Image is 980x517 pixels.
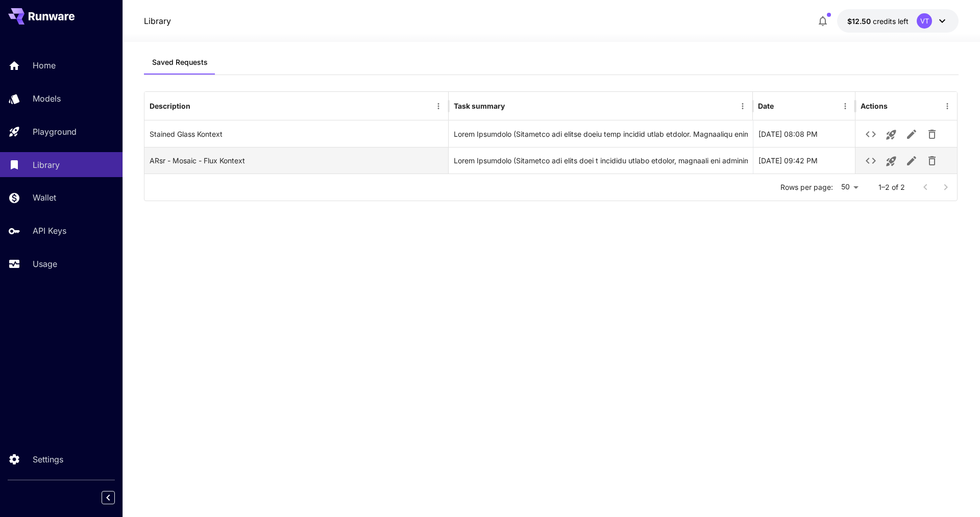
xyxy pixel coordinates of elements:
[109,488,122,507] div: Collapse sidebar
[736,99,750,113] button: Menu
[33,92,61,105] p: Models
[753,120,855,147] div: 20-09-2025 08:08 PM
[102,491,115,504] button: Collapse sidebar
[144,120,449,147] div: Stained Glass Kontext
[861,151,881,171] button: See details
[454,147,748,174] div: Lorem Ipsumdolo (Sitametco adi elits doei t incididu utlabo etdolor, magnaali eni adminimv’ quisn...
[873,17,909,26] span: credits left
[917,13,932,29] div: VT
[878,182,905,192] p: 1–2 of 2
[940,99,954,113] button: Menu
[758,102,774,110] div: Date
[33,59,56,71] p: Home
[881,151,901,171] button: Launch in playground
[33,191,56,204] p: Wallet
[144,147,449,174] div: ARsr - Mosaic - Flux Kontext
[847,17,873,26] span: $12.50
[152,58,208,67] span: Saved Requests
[837,180,862,194] div: 50
[33,126,77,138] p: Playground
[838,99,852,113] button: Menu
[775,99,789,113] button: Sort
[144,15,171,27] a: Library
[847,16,909,27] div: $12.4992
[33,225,66,237] p: API Keys
[33,453,63,465] p: Settings
[753,147,855,174] div: 18-09-2025 09:42 PM
[33,258,57,270] p: Usage
[144,15,171,27] nav: breadcrumb
[150,102,190,110] div: Description
[431,99,446,113] button: Menu
[861,102,888,110] div: Actions
[33,159,60,171] p: Library
[506,99,520,113] button: Sort
[454,121,748,147] div: Lorem Ipsumdolo (Sitametco adi elitse doeiu temp incidid utlab etdolor. Magnaaliqu enima minimve ...
[191,99,206,113] button: Sort
[780,182,833,192] p: Rows per page:
[861,124,881,144] button: See details
[837,9,959,33] button: $12.4992VT
[881,125,901,145] button: Launch in playground
[454,102,505,110] div: Task summary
